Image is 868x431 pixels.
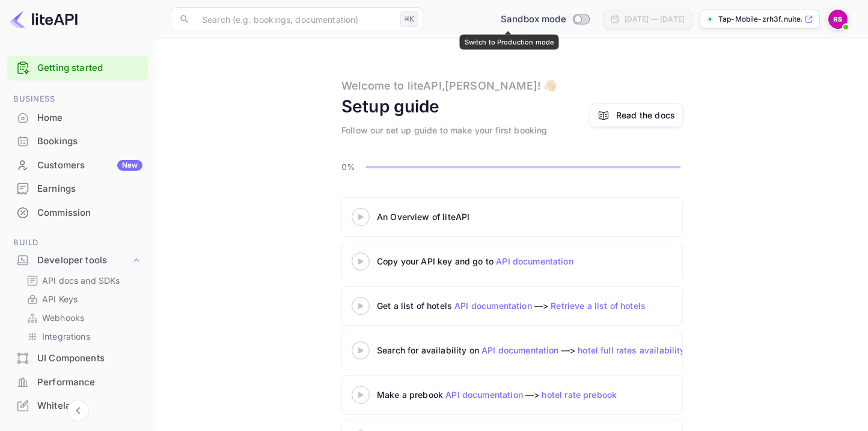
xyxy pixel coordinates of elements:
div: Webhooks [22,309,144,326]
a: hotel full rates availability [578,345,685,355]
div: Follow our set up guide to make your first booking [341,124,548,136]
div: Developer tools [7,250,148,271]
a: API docs and SDKs [26,274,139,287]
a: Integrations [26,330,139,343]
p: Tap-Mobile-zrh3f.nuite... [718,14,802,25]
a: Webhooks [26,311,139,324]
div: Home [7,106,148,130]
a: Performance [7,371,148,393]
div: Search for availability on —> [377,344,798,356]
p: API Keys [42,293,78,305]
div: Developer tools [37,254,130,267]
div: API docs and SDKs [22,272,144,289]
a: Home [7,106,148,129]
a: API documentation [496,256,573,266]
div: Get a list of hotels —> [377,299,677,312]
div: UI Components [37,352,142,365]
div: Earnings [7,177,148,201]
div: Whitelabel [37,399,142,413]
div: API Keys [22,290,144,308]
p: API docs and SDKs [42,274,120,287]
div: Welcome to liteAPI, [PERSON_NAME] ! 👋🏻 [341,78,557,94]
a: API documentation [454,301,532,311]
a: Getting started [37,61,142,75]
div: UI Components [7,347,148,370]
div: Setup guide [341,94,440,119]
div: Switch to Production mode [460,35,559,50]
div: Whitelabel [7,394,148,418]
a: UI Components [7,347,148,369]
div: CustomersNew [7,154,148,177]
div: Bookings [37,135,142,148]
p: 0% [341,160,362,173]
a: Commission [7,201,148,224]
span: Build [7,236,148,249]
a: CustomersNew [7,154,148,176]
p: Webhooks [42,311,84,324]
p: Integrations [42,330,90,343]
a: API Keys [26,293,139,305]
img: Raul Sosa [828,10,848,29]
div: Home [37,111,142,125]
span: Sandbox mode [501,13,566,26]
div: [DATE] — [DATE] [625,14,685,25]
a: Whitelabel [7,394,148,417]
a: Retrieve a list of hotels [551,301,646,311]
div: Getting started [7,56,148,81]
img: LiteAPI logo [10,10,78,29]
div: New [117,160,142,171]
a: Read the docs [616,109,675,121]
div: Bookings [7,130,148,153]
a: Read the docs [590,103,683,127]
span: Business [7,93,148,106]
a: Earnings [7,177,148,200]
a: Bookings [7,130,148,152]
div: Commission [7,201,148,225]
div: Customers [37,159,142,173]
div: Performance [7,371,148,394]
div: Performance [37,376,142,390]
div: Switch to Production mode [496,13,594,26]
a: hotel rate prebook [542,390,617,400]
a: API documentation [481,345,559,355]
a: API documentation [445,390,523,400]
div: Integrations [22,328,144,345]
div: An Overview of liteAPI [377,210,677,223]
div: Commission [37,206,142,220]
div: ⌘K [400,11,418,27]
button: Collapse navigation [67,400,89,421]
div: Copy your API key and go to [377,255,677,267]
div: Earnings [37,182,142,196]
div: Make a prebook —> [377,388,677,401]
input: Search (e.g. bookings, documentation) [195,7,396,31]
